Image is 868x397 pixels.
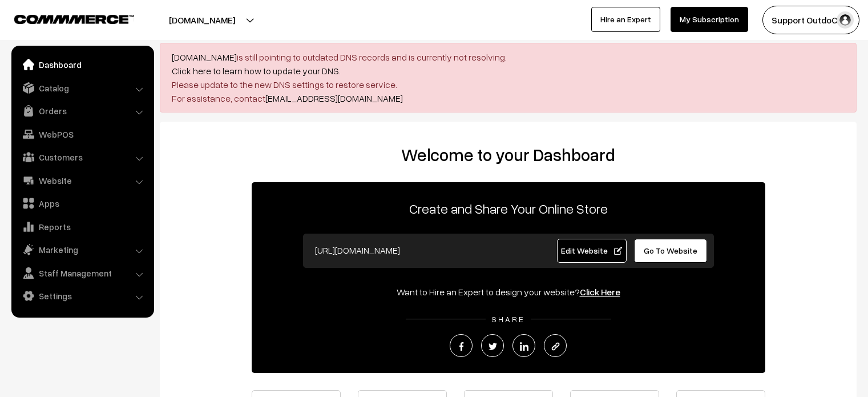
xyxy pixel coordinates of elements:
a: Hire an Expert [591,7,660,32]
h2: Welcome to your Dashboard [171,145,845,165]
a: [DOMAIN_NAME] [172,51,237,63]
a: Website [14,170,150,191]
img: user [837,11,854,29]
img: COMMMERCE [14,15,134,23]
button: [DOMAIN_NAME] [129,6,275,34]
a: Settings [14,286,150,306]
div: is still pointing to outdated DNS records and is currently not resolving. Please update to the ne... [160,43,857,113]
a: WebPOS [14,124,150,145]
a: Customers [14,147,150,167]
a: Catalog [14,78,150,98]
span: Go To Website [644,246,697,255]
a: Marketing [14,239,150,260]
a: Orders [14,101,150,121]
a: Click Here [580,286,620,298]
a: Staff Management [14,263,150,283]
a: Dashboard [14,54,150,75]
span: SHARE [486,314,531,324]
a: Click here to learn how to update your DNS. [172,65,341,77]
a: Apps [14,193,150,214]
a: My Subscription [671,7,748,32]
button: Support OutdoC… [762,6,859,34]
a: [EMAIL_ADDRESS][DOMAIN_NAME] [265,93,403,104]
a: Reports [14,216,150,237]
a: COMMMERCE [14,11,114,25]
p: Create and Share Your Online Store [252,198,765,219]
span: Edit Website [561,246,622,255]
a: Go To Website [634,239,708,263]
div: Want to Hire an Expert to design your website? [252,285,765,299]
a: Edit Website [557,239,627,263]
